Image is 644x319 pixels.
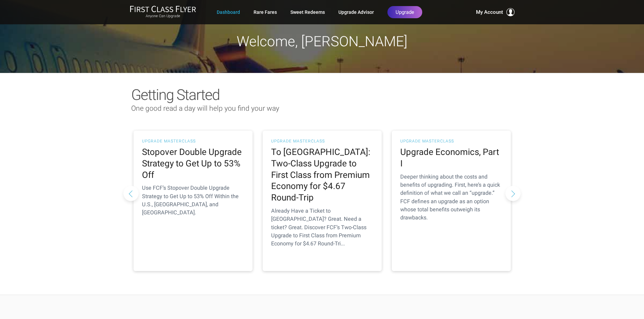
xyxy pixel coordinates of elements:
a: Dashboard [217,6,240,18]
h2: To [GEOGRAPHIC_DATA]: Two-Class Upgrade to First Class from Premium Economy for $4.67 Round-Trip [271,147,373,204]
h2: Upgrade Economics, Part I [400,147,502,169]
a: Upgrade Advisor [338,6,374,18]
a: UPGRADE MASTERCLASS Upgrade Economics, Part I Deeper thinking about the costs and benefits of upg... [392,131,511,271]
a: UPGRADE MASTERCLASS Stopover Double Upgrade Strategy to Get Up to 53% Off Use FCF’s Stopover Doub... [134,131,253,271]
a: Rare Fares [254,6,277,18]
button: Next slide [505,186,521,201]
a: Upgrade [387,6,422,18]
img: First Class Flyer [130,5,196,12]
p: Already Have a Ticket to [GEOGRAPHIC_DATA]? Great. Need a ticket? Great. Discover FCF’s Two-Class... [271,207,373,248]
a: First Class FlyerAnyone Can Upgrade [130,5,196,19]
small: Anyone Can Upgrade [130,14,196,19]
span: One good read a day will help you find your way [131,104,279,112]
button: Previous slide [123,186,139,201]
span: My Account [476,8,503,16]
a: Sweet Redeems [290,6,325,18]
button: My Account [476,8,515,16]
h2: Stopover Double Upgrade Strategy to Get Up to 53% Off [142,147,244,181]
a: UPGRADE MASTERCLASS To [GEOGRAPHIC_DATA]: Two-Class Upgrade to First Class from Premium Economy f... [263,131,382,271]
h3: UPGRADE MASTERCLASS [142,139,244,143]
span: Getting Started [131,86,219,104]
h3: UPGRADE MASTERCLASS [400,139,502,143]
span: Welcome, [PERSON_NAME] [237,33,407,50]
p: Use FCF’s Stopover Double Upgrade Strategy to Get Up to 53% Off Within the U.S., [GEOGRAPHIC_DATA... [142,184,244,217]
h3: UPGRADE MASTERCLASS [271,139,373,143]
p: Deeper thinking about the costs and benefits of upgrading. First, here’s a quick definition of wh... [400,173,502,222]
